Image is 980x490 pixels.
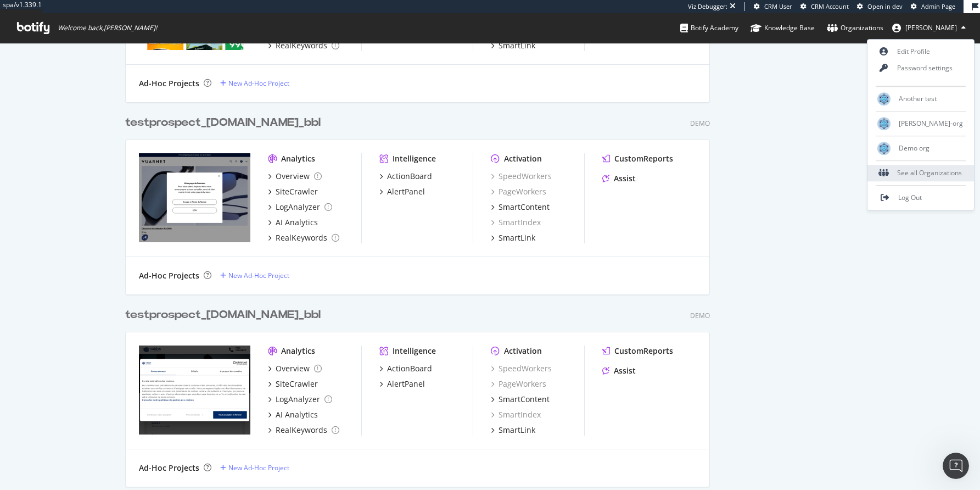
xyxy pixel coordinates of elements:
[125,115,325,131] a: testprospect_[DOMAIN_NAME]_bbl
[228,271,289,280] div: New Ad-Hoc Project
[602,365,636,376] a: Assist
[499,425,535,436] div: SmartLink
[276,232,327,243] div: RealKeywords
[911,2,955,11] a: Admin Page
[387,171,432,182] div: ActionBoard
[268,217,318,228] a: AI Analytics
[379,186,425,197] a: AlertPanel
[867,2,903,10] span: Open in dev
[899,119,963,129] span: [PERSON_NAME]-org
[899,144,929,153] span: Demo org
[504,153,542,164] div: Activation
[276,202,320,213] div: LogAnalyzer
[499,394,550,405] div: SmartContent
[491,363,552,374] a: SpeedWorkers
[883,19,975,37] button: [PERSON_NAME]
[276,217,318,228] div: AI Analytics
[491,40,535,51] a: SmartLink
[943,453,969,479] iframe: Intercom live chat
[125,307,325,323] a: testprospect_[DOMAIN_NAME]_bbl
[58,24,157,32] span: Welcome back, [PERSON_NAME] !
[877,92,891,105] img: Another test
[800,2,849,11] a: CRM Account
[491,217,541,228] a: SmartIndex
[504,346,542,357] div: Activation
[268,378,318,389] a: SiteCrawler
[276,171,310,182] div: Overview
[393,153,436,164] div: Intelligence
[491,378,546,389] a: PageWorkers
[491,394,550,405] a: SmartContent
[220,271,289,280] a: New Ad-Hoc Project
[139,270,199,281] div: Ad-Hoc Projects
[268,425,339,436] a: RealKeywords
[690,311,710,320] div: Demo
[905,23,957,32] span: colleen
[751,13,815,43] a: Knowledge Base
[276,425,327,436] div: RealKeywords
[688,2,727,11] div: Viz Debugger:
[276,363,310,374] div: Overview
[276,378,318,389] div: SiteCrawler
[268,186,318,197] a: SiteCrawler
[139,153,250,242] img: testprospect_vuarnet.com_bbl
[387,363,432,374] div: ActionBoard
[499,40,535,51] div: SmartLink
[276,409,318,420] div: AI Analytics
[751,23,815,34] div: Knowledge Base
[899,94,937,104] span: Another test
[220,79,289,88] a: New Ad-Hoc Project
[220,463,289,472] a: New Ad-Hoc Project
[898,193,922,203] span: Log Out
[491,202,550,213] a: SmartContent
[379,378,425,389] a: AlertPanel
[921,2,955,10] span: Admin Page
[268,232,339,243] a: RealKeywords
[491,409,541,420] a: SmartIndex
[857,2,903,11] a: Open in dev
[276,40,327,51] div: RealKeywords
[379,363,432,374] a: ActionBoard
[139,78,199,89] div: Ad-Hoc Projects
[276,186,318,197] div: SiteCrawler
[827,23,883,34] div: Organizations
[387,378,425,389] div: AlertPanel
[281,346,315,357] div: Analytics
[125,115,321,131] div: testprospect_[DOMAIN_NAME]_bbl
[491,232,535,243] a: SmartLink
[491,425,535,436] a: SmartLink
[281,153,315,164] div: Analytics
[268,202,332,213] a: LogAnalyzer
[499,202,550,213] div: SmartContent
[811,2,849,10] span: CRM Account
[680,13,738,43] a: Botify Academy
[499,232,535,243] div: SmartLink
[614,346,673,357] div: CustomReports
[491,186,546,197] div: PageWorkers
[877,142,891,155] img: Demo org
[827,13,883,43] a: Organizations
[867,190,974,206] a: Log Out
[614,153,673,164] div: CustomReports
[268,363,322,374] a: Overview
[867,43,974,60] a: Edit Profile
[867,165,974,181] div: See all Organizations
[602,173,636,184] a: Assist
[125,307,321,323] div: testprospect_[DOMAIN_NAME]_bbl
[867,60,974,76] a: Password settings
[268,394,332,405] a: LogAnalyzer
[614,173,636,184] div: Assist
[387,186,425,197] div: AlertPanel
[268,409,318,420] a: AI Analytics
[228,463,289,472] div: New Ad-Hoc Project
[393,346,436,357] div: Intelligence
[491,171,552,182] a: SpeedWorkers
[754,2,792,11] a: CRM User
[268,40,339,51] a: RealKeywords
[276,394,320,405] div: LogAnalyzer
[139,463,199,474] div: Ad-Hoc Projects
